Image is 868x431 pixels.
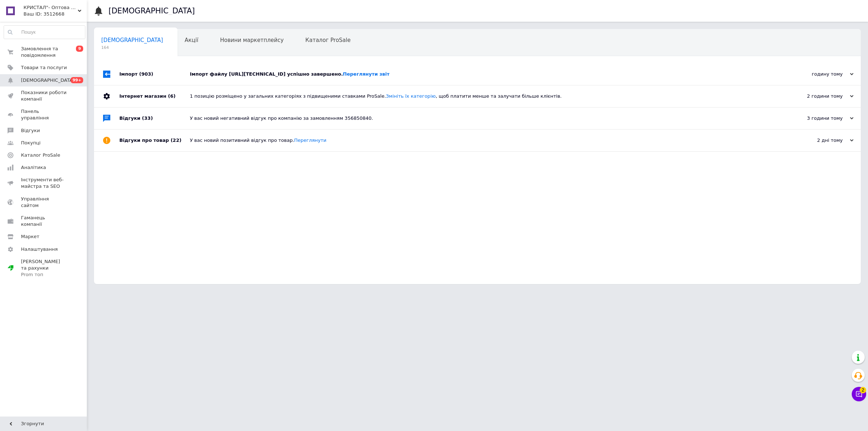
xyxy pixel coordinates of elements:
[76,46,83,52] span: 9
[101,37,163,43] span: [DEMOGRAPHIC_DATA]
[139,71,153,77] span: (903)
[781,115,854,122] div: 3 години тому
[185,37,199,43] span: Акції
[852,387,866,401] button: Чат з покупцем2
[781,93,854,100] div: 2 години тому
[220,37,284,43] span: Новини маркетплейсу
[305,37,350,43] span: Каталог ProSale
[21,152,60,159] span: Каталог ProSale
[119,107,190,129] div: Відгуки
[168,93,175,99] span: (6)
[21,77,75,84] span: [DEMOGRAPHIC_DATA]
[142,115,153,121] span: (33)
[21,127,40,134] span: Відгуки
[21,164,46,171] span: Аналітика
[860,387,866,393] span: 2
[171,138,182,143] span: (22)
[24,11,87,17] div: Ваш ID: 3512668
[119,85,190,107] div: Інтернет магазин
[294,138,326,143] a: Переглянути
[190,137,781,144] div: У вас новий позитивний відгук про товар.
[21,177,67,190] span: Інструменти веб-майстра та SEO
[343,71,390,77] a: Переглянути звіт
[119,63,190,85] div: Імпорт
[781,137,854,144] div: 2 дні тому
[21,89,67,102] span: Показники роботи компанії
[21,108,67,121] span: Панель управління
[386,93,436,99] a: Змініть їх категорію
[21,258,67,278] span: [PERSON_NAME] та рахунки
[21,46,67,59] span: Замовлення та повідомлення
[781,71,854,77] div: годину тому
[21,271,67,278] div: Prom топ
[4,26,85,39] input: Пошук
[21,233,39,240] span: Маркет
[190,93,781,100] div: 1 позицію розміщено у загальних категоріях з підвищеними ставками ProSale. , щоб платити менше та...
[71,77,83,83] span: 99+
[24,4,78,11] span: КРИСТАЛ"- Оптова та розрібна торгівля одноразовим посудом,товарами санітарно-побутового призначення
[101,45,163,50] span: 164
[190,115,781,122] div: У вас новий негативний відгук про компанію за замовленням 356850840.
[190,71,781,77] div: Імпорт файлу [URL][TECHNICAL_ID] успішно завершено.
[21,215,67,228] span: Гаманець компанії
[21,196,67,209] span: Управління сайтом
[21,140,41,146] span: Покупці
[119,130,190,151] div: Відгуки про товар
[21,64,67,71] span: Товари та послуги
[21,246,58,253] span: Налаштування
[109,7,195,15] h1: [DEMOGRAPHIC_DATA]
